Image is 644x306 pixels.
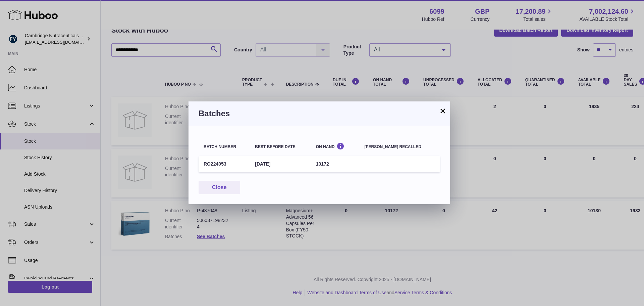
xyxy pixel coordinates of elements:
[316,142,355,149] div: On Hand
[311,156,360,172] td: 10172
[255,145,306,149] div: Best before date
[199,156,250,172] td: RO224053
[199,108,440,119] h3: Batches
[250,156,311,172] td: [DATE]
[199,181,240,194] button: Close
[365,145,435,149] div: [PERSON_NAME] recalled
[204,145,245,149] div: Batch number
[439,107,447,115] button: ×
